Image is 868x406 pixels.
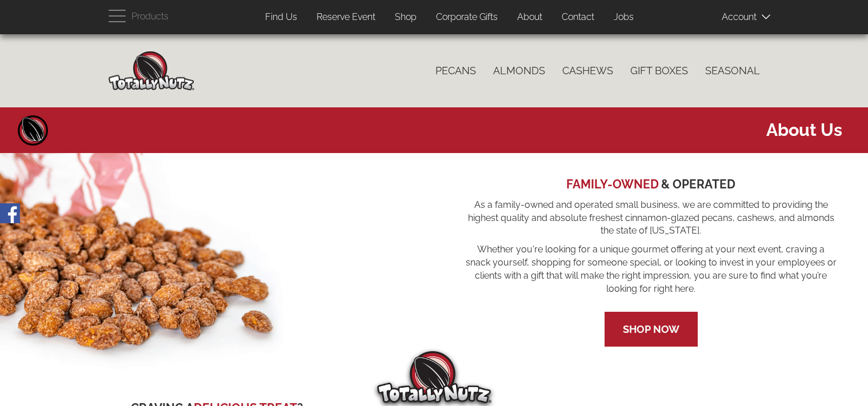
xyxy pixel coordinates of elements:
a: Shop Now [623,323,679,335]
span: Products [131,9,169,25]
a: About [509,6,551,29]
span: FAMILY-OWNED [566,177,659,191]
a: Reserve Event [308,6,384,29]
a: Cashews [554,59,622,83]
a: Find Us [257,6,306,29]
a: Shop [386,6,425,29]
span: & OPERATED [661,177,735,191]
a: Jobs [605,6,642,29]
img: Totally Nutz Logo [377,351,491,403]
span: About us [9,118,842,142]
a: Gift Boxes [622,59,697,83]
span: As a family-owned and operated small business, we are committed to providing the highest quality ... [466,199,837,238]
span: Whether you're looking for a unique gourmet offering at your next event, craving a snack yourself... [466,243,837,295]
a: Pecans [427,59,485,83]
a: Almonds [485,59,554,83]
a: Contact [553,6,603,29]
img: Home [109,51,194,90]
a: Corporate Gifts [427,6,506,29]
a: Seasonal [697,59,769,83]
